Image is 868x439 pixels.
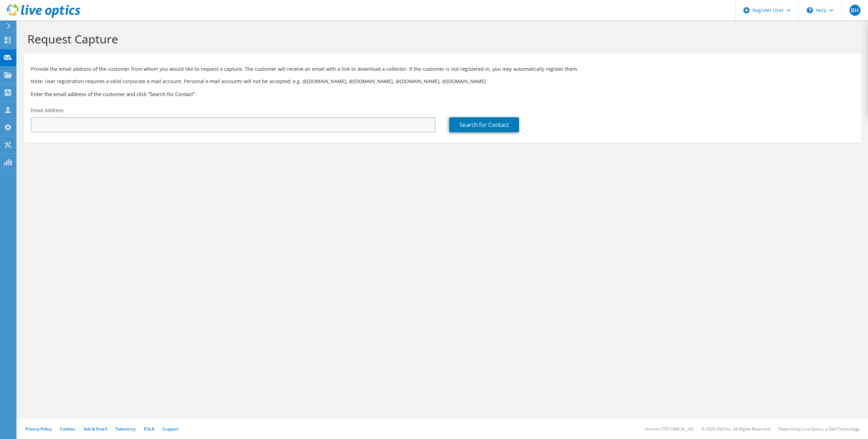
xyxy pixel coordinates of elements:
li: Version: [TECHNICAL_ID] [645,426,693,432]
h1: Request Capture [27,32,854,46]
a: EULA [144,426,154,432]
a: Privacy Policy [25,426,52,432]
a: Telemetry [115,426,135,432]
li: Powered by Live Optics, a Dell Technology [778,426,860,432]
p: Note: User registration requires a valid corporate e-mail account. Personal e-mail accounts will ... [31,78,854,85]
a: Support [163,426,179,432]
h3: Enter the email address of the customer and click “Search for Contact”. [31,90,854,98]
li: © 2025 Dell Inc. All Rights Reserved [701,426,770,432]
label: Email Address [31,107,64,114]
a: Cookies [60,426,76,432]
p: Provide the email address of the customer from whom you would like to request a capture. The cust... [31,65,854,73]
a: Ads & Email [84,426,107,432]
svg: \n [807,7,813,13]
a: Search for Contact [449,117,519,132]
span: BH [850,5,860,16]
